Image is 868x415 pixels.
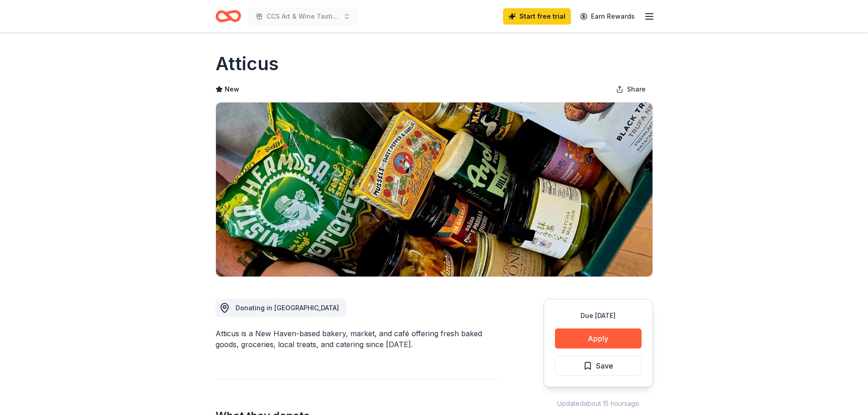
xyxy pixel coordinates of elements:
[216,5,241,27] a: Home
[216,102,652,277] img: Image for Atticus
[596,360,613,372] span: Save
[555,310,642,321] div: Due [DATE]
[627,84,646,95] span: Share
[555,356,642,376] button: Save
[267,11,339,22] span: CCS Art & Wine Tasting
[248,7,358,26] button: CCS Art & Wine Tasting
[216,51,279,77] h1: Atticus
[555,328,642,348] button: Apply
[609,80,653,98] button: Share
[503,8,571,25] a: Start free trial
[236,304,339,312] span: Donating in [GEOGRAPHIC_DATA]
[225,84,239,95] span: New
[575,8,640,25] a: Earn Rewards
[216,328,500,350] div: Atticus is a New Haven-based bakery, market, and café offering fresh baked goods, groceries, loca...
[544,398,653,409] div: Updated about 15 hours ago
